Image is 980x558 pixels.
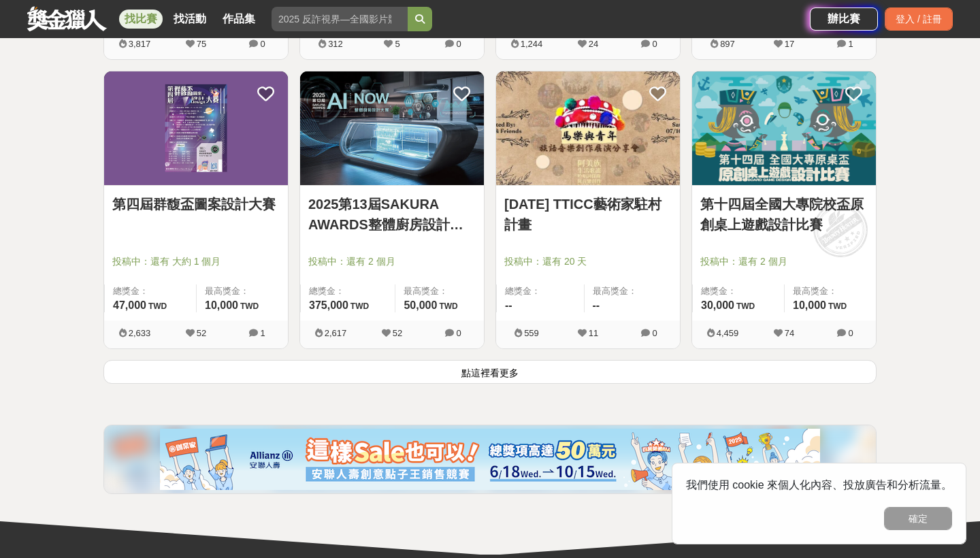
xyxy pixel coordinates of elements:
[119,10,163,29] a: 找比賽
[328,39,343,49] span: 312
[736,301,755,311] span: TWD
[395,39,399,49] span: 5
[692,71,876,186] a: Cover Image
[217,10,261,29] a: 作品集
[113,299,146,311] span: 47,000
[848,328,853,338] span: 0
[848,39,853,49] span: 1
[785,39,794,49] span: 17
[496,71,680,186] a: Cover Image
[496,71,680,185] img: Cover Image
[701,284,776,298] span: 總獎金：
[652,39,657,49] span: 0
[309,284,387,298] span: 總獎金：
[129,328,151,338] span: 2,633
[785,328,794,338] span: 74
[197,39,206,49] span: 75
[884,507,952,530] button: 確定
[505,284,576,298] span: 總獎金：
[300,71,484,185] img: Cover Image
[793,284,868,298] span: 最高獎金：
[240,301,259,311] span: TWD
[404,284,476,298] span: 最高獎金：
[456,39,461,49] span: 0
[885,7,953,31] div: 登入 / 註冊
[272,7,408,31] input: 2025 反詐視界—全國影片競賽
[104,71,288,185] img: Cover Image
[720,39,735,49] span: 897
[701,299,734,311] span: 30,000
[205,284,280,298] span: 最高獎金：
[260,328,265,338] span: 1
[205,299,238,311] span: 10,000
[686,479,952,491] span: 我們使用 cookie 來個人化內容、投放廣告和分析流量。
[810,7,878,31] a: 辦比賽
[717,328,739,338] span: 4,459
[309,299,348,311] span: 375,000
[793,299,826,311] span: 10,000
[104,71,288,186] a: Cover Image
[504,255,672,269] span: 投稿中：還有 20 天
[504,194,672,235] a: [DATE] TTICC藝術家駐村計畫
[589,39,598,49] span: 24
[160,429,820,490] img: cf4fb443-4ad2-4338-9fa3-b46b0bf5d316.png
[439,301,457,311] span: TWD
[700,194,868,235] a: 第十四屆全國大專院校盃原創桌上遊戲設計比賽
[197,328,206,338] span: 52
[103,360,877,384] button: 點這裡看更多
[260,39,265,49] span: 0
[350,301,369,311] span: TWD
[308,255,476,269] span: 投稿中：還有 2 個月
[112,255,280,269] span: 投稿中：還有 大約 1 個月
[700,255,868,269] span: 投稿中：還有 2 個月
[129,39,151,49] span: 3,817
[652,328,657,338] span: 0
[168,10,212,29] a: 找活動
[300,71,484,186] a: Cover Image
[113,284,188,298] span: 總獎金：
[692,71,876,185] img: Cover Image
[393,328,402,338] span: 52
[593,284,672,298] span: 最高獎金：
[505,299,512,311] span: --
[589,328,598,338] span: 11
[404,299,437,311] span: 50,000
[325,328,347,338] span: 2,617
[593,299,600,311] span: --
[112,194,280,214] a: 第四屆群馥盃圖案設計大賽
[456,328,461,338] span: 0
[148,301,167,311] span: TWD
[828,301,847,311] span: TWD
[524,328,539,338] span: 559
[308,194,476,235] a: 2025第13屆SAKURA AWARDS整體廚房設計大賽
[521,39,543,49] span: 1,244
